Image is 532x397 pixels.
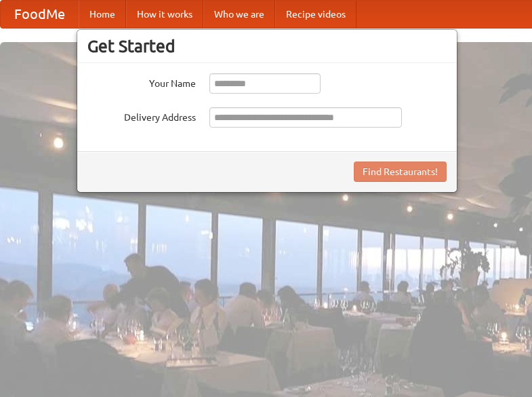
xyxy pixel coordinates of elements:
[1,1,79,28] a: FoodMe
[87,36,447,56] h3: Get Started
[79,1,126,28] a: Home
[275,1,356,28] a: Recipe videos
[87,73,196,90] label: Your Name
[203,1,275,28] a: Who we are
[87,107,196,124] label: Delivery Address
[354,162,447,182] button: Find Restaurants!
[126,1,203,28] a: How it works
